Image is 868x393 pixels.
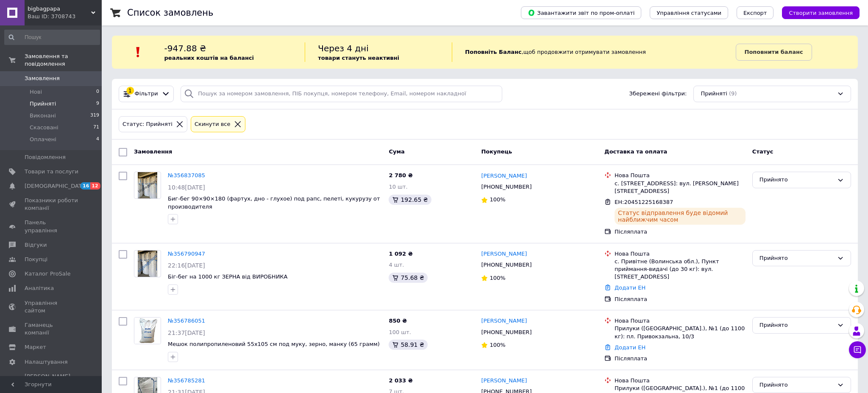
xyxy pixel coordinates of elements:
a: №356785281 [168,377,205,384]
span: № [168,377,205,384]
input: Пошук [4,30,100,45]
img: Фото товару [134,318,161,344]
span: 0 [96,88,99,96]
a: Створити замовлення [773,9,860,16]
span: № [168,172,205,178]
span: Прийняті [701,90,727,98]
div: Нова Пошта [615,377,746,385]
span: Управління статусами [657,10,721,16]
span: ЕН: [615,199,673,205]
span: № [168,251,205,257]
span: Товари та послуги [25,168,78,176]
img: Фото товару [138,172,158,198]
span: Оплачені [30,136,56,143]
button: Завантажити звіт по пром-оплаті [521,6,641,19]
span: Відгуки [25,241,47,249]
span: Панель управління [25,219,78,234]
span: 319 [90,112,99,120]
span: Фільтри [135,90,158,98]
div: Післяплата [615,228,746,236]
div: Прийнято [759,176,834,184]
div: Нова Пошта [615,317,746,325]
span: Через 4 дні [318,43,369,53]
span: Cума [389,148,404,155]
div: Cкинути все [193,120,232,129]
div: 75.68 ₴ [389,273,427,283]
a: Фото товару [134,250,161,277]
span: Покупець [481,148,512,155]
span: Статус [752,148,773,155]
span: 356785281 [174,377,205,384]
span: Показники роботи компанії [25,197,78,212]
div: Прийнято [759,321,834,330]
span: 10:48[DATE] [168,184,205,191]
div: Прилуки ([GEOGRAPHIC_DATA].), №1 (до 1100 кг): пл. Привокзальна, 10/3 [615,325,746,340]
span: 356790947 [174,251,205,257]
a: [PERSON_NAME] [481,172,527,180]
input: Пошук за номером замовлення, ПІБ покупця, номером телефону, Email, номером накладної [181,86,502,102]
a: №356790947 [168,251,205,257]
div: с. Привітне (Волинська обл.), Пункт приймання-видачі (до 30 кг): вул. [STREET_ADDRESS] [615,258,746,281]
span: Налаштування [25,358,68,366]
span: [PHONE_NUMBER] [481,184,531,190]
span: 356837085 [174,172,205,178]
span: Каталог ProSale [25,270,70,278]
span: 2 780 ₴ [389,172,412,178]
span: Нові [30,88,42,96]
div: 1 [126,87,134,95]
div: Нова Пошта [615,250,746,258]
span: 4 [96,136,99,143]
div: Прийнято [759,381,834,390]
div: с. [STREET_ADDRESS]: вул. [PERSON_NAME][STREET_ADDRESS] [615,180,746,195]
span: № [168,318,205,324]
div: Нова Пошта [615,172,746,179]
span: Завантажити звіт по пром-оплаті [528,9,634,17]
button: Експорт [737,6,774,19]
span: Доставка та оплата [604,148,667,155]
span: Створити замовлення [789,10,853,16]
span: 4 шт. [389,262,404,268]
div: Ваш ID: 3708743 [28,13,102,20]
span: 21:37[DATE] [168,329,205,336]
span: Замовлення [134,148,172,155]
a: [PERSON_NAME] [481,377,527,385]
span: 100% [490,342,505,348]
span: Виконані [30,112,56,120]
span: 100 шт. [389,329,411,335]
a: Биг-бег 90×90×180 (фартух, дно - глухое) под рапс, пелеті, кукурузу от производителя [168,195,380,210]
a: №356786051 [168,318,205,324]
div: Статус відправлення буде відомий найближчим часом [615,208,746,225]
span: Збережені фільтри: [629,90,687,98]
img: :exclamation: [132,46,145,59]
span: Управління сайтом [25,299,78,315]
span: 20451225168387 [624,199,673,205]
span: Гаманець компанії [25,321,78,337]
span: bigbagpapa [28,5,91,13]
button: Управління статусами [650,6,728,19]
a: Додати ЕН [615,344,645,351]
b: товари стануть неактивні [318,55,399,61]
a: Фото товару [134,172,161,199]
span: 71 [93,124,99,131]
img: Фото товару [138,251,158,277]
a: [PERSON_NAME] [481,317,527,325]
b: Поповніть Баланс [465,49,521,55]
a: Біг-бег на 1000 кг ЗЕРНА від ВИРОБНИКА [168,273,288,280]
span: [PHONE_NUMBER] [481,329,531,335]
button: Чат з покупцем [849,341,866,358]
span: 12 [90,182,100,190]
span: 100% [490,275,505,281]
b: Поповнити баланс [745,49,803,55]
span: Скасовані [30,124,58,131]
h1: Список замовлень [127,8,213,18]
span: Маркет [25,343,46,351]
b: реальних коштів на балансі [164,55,254,61]
span: 850 ₴ [389,318,407,324]
a: №356837085 [168,172,205,178]
span: 1 092 ₴ [389,251,412,257]
span: Експорт [743,10,767,16]
div: Прийнято [759,254,834,263]
div: Післяплата [615,295,746,303]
